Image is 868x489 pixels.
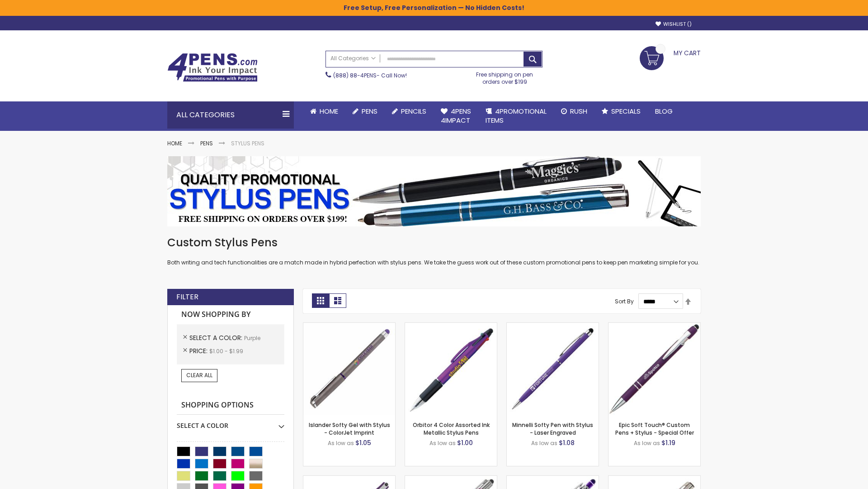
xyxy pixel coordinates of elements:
[486,106,547,125] span: 4PROMOTIONAL ITEMS
[434,101,478,131] a: 4Pens4impact
[405,322,497,330] a: Orbitor 4 Color Assorted Ink Metallic Stylus Pens-Purple
[177,305,284,324] strong: Now Shopping by
[330,55,376,62] span: All Categories
[648,101,680,121] a: Blog
[244,334,260,342] span: Purple
[429,439,456,447] span: As low as
[531,439,557,447] span: As low as
[609,322,700,330] a: 4P-MS8B-Purple
[177,396,284,415] strong: Shopping Options
[615,421,694,436] a: Epic Soft Touch® Custom Pens + Stylus - Special Offer
[656,21,692,28] a: Wishlist
[401,106,426,116] span: Pencils
[209,347,243,355] span: $1.00 - $1.99
[655,106,673,116] span: Blog
[167,156,701,226] img: Stylus Pens
[413,421,490,436] a: Orbitor 4 Color Assorted Ink Metallic Stylus Pens
[611,106,641,116] span: Specials
[507,322,599,330] a: Minnelli Softy Pen with Stylus - Laser Engraved-Purple
[333,72,377,79] a: (888) 88-4PENS
[634,439,660,447] span: As low as
[441,106,471,125] span: 4Pens 4impact
[615,297,634,305] label: Sort By
[167,235,701,250] h1: Custom Stylus Pens
[661,438,675,447] span: $1.19
[512,421,593,436] a: Minnelli Softy Pen with Stylus - Laser Engraved
[559,438,575,447] span: $1.08
[609,323,700,415] img: 4P-MS8B-Purple
[507,323,599,415] img: Minnelli Softy Pen with Stylus - Laser Engraved-Purple
[507,475,599,483] a: Phoenix Softy with Stylus Pen - Laser-Purple
[405,323,497,415] img: Orbitor 4 Color Assorted Ink Metallic Stylus Pens-Purple
[303,323,395,415] img: Islander Softy Gel with Stylus - ColorJet Imprint-Purple
[186,371,212,379] span: Clear All
[303,475,395,483] a: Avendale Velvet Touch Stylus Gel Pen-Purple
[312,293,329,308] strong: Grid
[345,101,385,121] a: Pens
[189,333,244,342] span: Select A Color
[167,101,294,129] div: All Categories
[609,475,700,483] a: Tres-Chic Touch Pen - Standard Laser-Purple
[385,101,434,121] a: Pencils
[189,346,209,355] span: Price
[326,51,380,66] a: All Categories
[328,439,354,447] span: As low as
[167,235,701,267] div: Both writing and tech functionalities are a match made in hybrid perfection with stylus pens. We ...
[231,139,264,147] strong: Stylus Pens
[177,415,284,430] div: Select A Color
[303,322,395,330] a: Islander Softy Gel with Stylus - ColorJet Imprint-Purple
[167,53,258,82] img: 4Pens Custom Pens and Promotional Products
[355,438,371,447] span: $1.05
[200,139,213,147] a: Pens
[309,421,390,436] a: Islander Softy Gel with Stylus - ColorJet Imprint
[457,438,473,447] span: $1.00
[467,67,543,86] div: Free shipping on pen orders over $199
[333,72,407,79] span: - Call Now!
[303,101,345,121] a: Home
[478,101,554,131] a: 4PROMOTIONALITEMS
[362,106,377,116] span: Pens
[570,106,587,116] span: Rush
[405,475,497,483] a: Tres-Chic with Stylus Metal Pen - Standard Laser-Purple
[554,101,594,121] a: Rush
[594,101,648,121] a: Specials
[176,292,198,302] strong: Filter
[167,139,182,147] a: Home
[181,369,217,382] a: Clear All
[320,106,338,116] span: Home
